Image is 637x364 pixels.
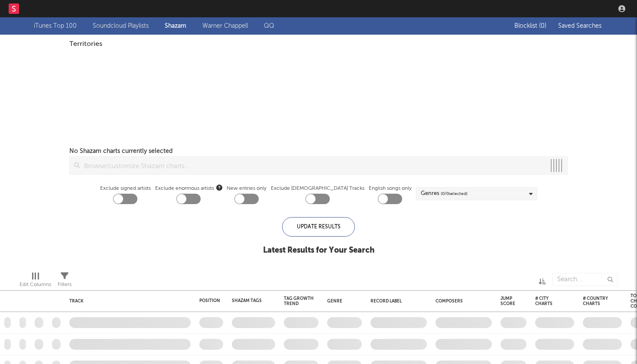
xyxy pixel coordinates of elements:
[216,183,222,192] button: Exclude enormous artists
[370,299,422,304] div: Record Label
[199,298,220,303] div: Position
[514,23,546,29] span: Blocklist
[100,183,151,194] label: Exclude signed artists
[556,23,603,29] button: Saved Searches
[500,296,515,306] div: Jump Score
[19,279,51,290] div: Edit Columns
[421,188,468,199] div: Genres
[327,299,357,304] div: Genre
[227,183,266,194] label: New entries only
[284,296,314,306] div: Tag Growth Trend
[539,23,546,29] span: ( 0 )
[441,188,468,199] span: ( 0 / 0 selected)
[93,21,149,31] a: Soundcloud Playlists
[69,299,186,304] div: Track
[264,21,274,31] a: QQ
[80,157,546,174] input: Browse/customize Shazam charts...
[69,146,172,156] div: No Shazam charts currently selected
[282,217,355,237] div: Update Results
[69,39,568,49] div: Territories
[552,273,617,286] input: Search...
[369,183,412,194] label: English songs only
[232,298,262,303] div: Shazam Tags
[435,299,487,304] div: Composers
[558,23,603,29] span: Saved Searches
[583,296,609,306] div: # Country Charts
[263,245,374,256] div: Latest Results for Your Search
[155,183,222,194] span: Exclude enormous artists
[58,269,71,294] div: Filters
[19,269,51,294] div: Edit Columns
[58,279,71,290] div: Filters
[535,296,561,306] div: # City Charts
[34,21,77,31] a: iTunes Top 100
[271,183,364,194] label: Exclude [DEMOGRAPHIC_DATA] Tracks
[202,21,248,31] a: Warner Chappell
